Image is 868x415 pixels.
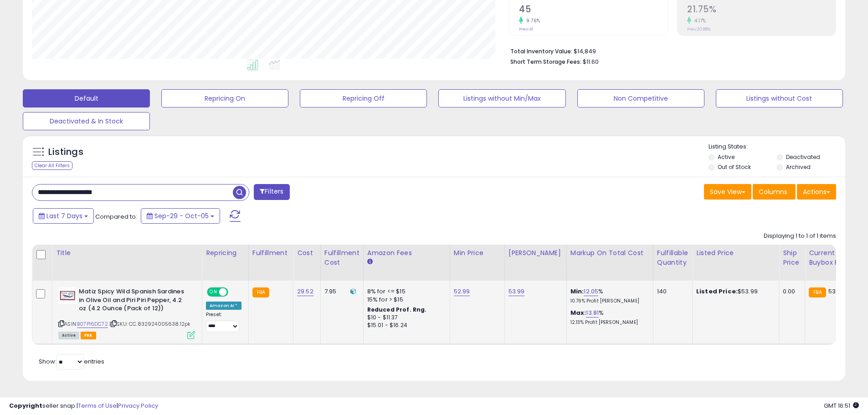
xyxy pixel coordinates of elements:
[206,302,241,310] div: Amazon AI *
[77,320,108,328] a: B07P16DC72
[79,287,190,315] b: Matiz Spicy Wild Spanish Sardines in Olive Oil and Piri Piri Pepper, 4.2 oz (4.2 Ounce (Pack of 12))
[519,26,533,32] small: Prev: 41
[367,306,427,313] b: Reduced Prof. Rng.
[95,212,137,221] span: Compared to:
[691,17,706,24] small: 4.17%
[23,112,150,130] button: Deactivated & In Stock
[786,163,811,171] label: Archived
[454,287,470,296] a: 52.99
[78,401,117,410] a: Terms of Use
[367,258,373,266] small: Amazon Fees.
[510,58,581,66] b: Short Term Storage Fees:
[367,287,443,296] div: 8% for <= $15
[753,184,796,200] button: Columns
[786,153,820,161] label: Deactivated
[570,319,646,326] p: 12.13% Profit [PERSON_NAME]
[519,4,668,16] h2: 45
[696,248,775,258] div: Listed Price
[809,287,826,297] small: FBA
[367,322,443,329] div: $15.01 - $16.24
[570,298,646,304] p: 10.76% Profit [PERSON_NAME]
[570,308,586,317] b: Max:
[81,332,96,339] span: FBA
[704,184,751,200] button: Save View
[718,153,734,161] label: Active
[510,45,829,56] li: $14,849
[367,314,443,322] div: $10 - $11.37
[33,208,94,224] button: Last 7 Days
[809,248,856,267] div: Current Buybox Price
[154,211,209,220] span: Sep-29 - Oct-05
[510,47,572,55] b: Total Inventory Value:
[46,211,82,220] span: Last 7 Days
[718,163,751,171] label: Out of Stock
[828,287,845,296] span: 53.99
[783,248,801,267] div: Ship Price
[716,89,843,108] button: Listings without Cost
[297,248,317,258] div: Cost
[577,89,704,108] button: Non Competitive
[324,248,360,267] div: Fulfillment Cost
[118,401,158,410] a: Privacy Policy
[254,184,289,200] button: Filters
[367,296,443,304] div: 15% for > $15
[39,357,104,366] span: Show: entries
[32,161,72,170] div: Clear All Filters
[206,312,241,332] div: Preset:
[657,287,685,296] div: 140
[797,184,836,200] button: Actions
[109,320,191,328] span: | SKU: CC.832924005638.12pk
[508,248,563,258] div: [PERSON_NAME]
[570,248,649,258] div: Markup on Total Cost
[783,287,798,296] div: 0.00
[566,245,653,281] th: The percentage added to the cost of goods (COGS) that forms the calculator for Min & Max prices.
[696,287,772,296] div: $53.99
[58,332,79,339] span: All listings currently available for purchase on Amazon
[206,248,245,258] div: Repricing
[696,287,738,296] b: Listed Price:
[252,248,289,258] div: Fulfillment
[58,287,77,304] img: 419c9NzI7cL._SL40_.jpg
[9,402,158,410] div: seller snap | |
[687,4,836,16] h2: 21.75%
[764,232,836,241] div: Displaying 1 to 1 of 1 items
[657,248,688,267] div: Fulfillable Quantity
[297,287,313,296] a: 29.52
[227,288,241,296] span: OFF
[324,287,356,296] div: 7.95
[759,187,787,196] span: Columns
[570,287,646,304] div: %
[583,57,599,66] span: $11.60
[141,208,220,224] button: Sep-29 - Oct-05
[58,287,195,338] div: ASIN:
[23,89,150,108] button: Default
[300,89,427,108] button: Repricing Off
[252,287,269,297] small: FBA
[586,308,599,318] a: 13.81
[508,287,525,296] a: 53.99
[161,89,288,108] button: Repricing On
[523,17,540,24] small: 9.76%
[570,309,646,326] div: %
[570,287,584,296] b: Min:
[367,248,446,258] div: Amazon Fees
[438,89,565,108] button: Listings without Min/Max
[584,287,598,296] a: 12.05
[208,288,219,296] span: ON
[687,26,710,32] small: Prev: 20.88%
[824,401,859,410] span: 2025-10-13 16:51 GMT
[56,248,198,258] div: Title
[454,248,501,258] div: Min Price
[9,401,42,410] strong: Copyright
[48,146,83,159] h5: Listings
[709,143,845,151] p: Listing States:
